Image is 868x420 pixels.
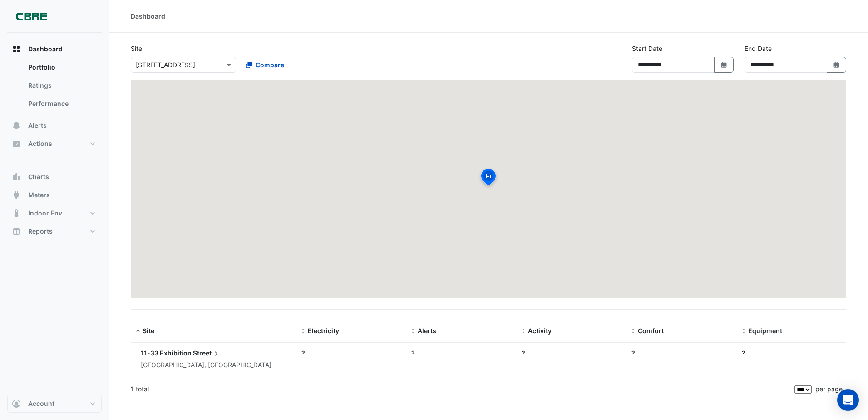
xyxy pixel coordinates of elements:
[7,116,102,135] button: Alerts
[632,44,662,53] label: Start Date
[12,121,21,130] app-icon: Alerts
[528,327,552,335] span: Activity
[28,399,54,408] span: Account
[131,44,142,53] label: Site
[28,209,62,218] span: Indoor Env
[7,395,102,413] button: Account
[301,348,400,358] div: ?
[28,45,63,54] span: Dashboard
[21,95,102,113] a: Performance
[12,139,21,148] app-icon: Actions
[28,172,49,181] span: Charts
[7,135,102,153] button: Actions
[193,348,221,358] span: Street
[742,348,841,358] div: ?
[21,76,102,95] a: Ratings
[12,209,21,218] app-icon: Indoor Env
[28,121,47,130] span: Alerts
[256,60,284,70] span: Compare
[745,44,772,53] label: End Date
[12,227,21,236] app-icon: Reports
[141,349,192,357] span: 11-33 Exhibition
[720,61,728,69] fa-icon: Select Date
[815,385,843,393] span: per page
[28,139,52,148] span: Actions
[638,327,664,335] span: Comfort
[418,327,436,335] span: Alerts
[240,57,290,73] button: Compare
[7,204,102,222] button: Indoor Env
[308,327,339,335] span: Electricity
[748,327,782,335] span: Equipment
[131,378,793,400] div: 1 total
[7,186,102,204] button: Meters
[7,58,102,116] div: Dashboard
[21,58,102,76] a: Portfolio
[7,168,102,186] button: Charts
[143,327,154,335] span: Site
[837,389,859,411] div: Open Intercom Messenger
[631,348,730,358] div: ?
[28,190,50,200] span: Meters
[478,167,498,189] img: site-pin-selected.svg
[12,190,21,200] app-icon: Meters
[7,40,102,58] button: Dashboard
[11,7,52,25] img: Company Logo
[141,360,271,370] div: [GEOGRAPHIC_DATA], [GEOGRAPHIC_DATA]
[131,11,165,21] div: Dashboard
[833,61,841,69] fa-icon: Select Date
[12,45,21,54] app-icon: Dashboard
[522,348,621,358] div: ?
[411,348,510,358] div: ?
[28,227,53,236] span: Reports
[7,222,102,240] button: Reports
[12,172,21,181] app-icon: Charts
